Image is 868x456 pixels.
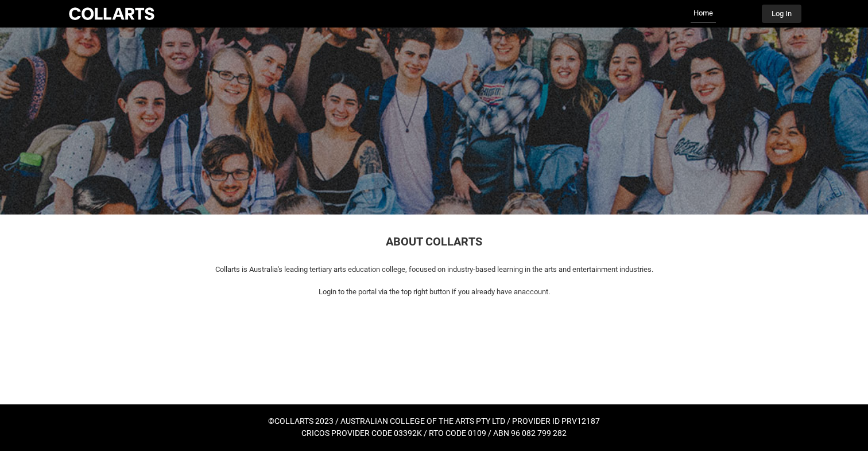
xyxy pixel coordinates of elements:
span: account. [522,287,550,296]
button: Log In [762,5,801,23]
a: Home [691,5,716,23]
p: Login to the portal via the top right button if you already have an [73,286,795,298]
span: ABOUT COLLARTS [386,235,482,248]
p: Collarts is Australia's leading tertiary arts education college, focused on industry-based learni... [73,264,795,275]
